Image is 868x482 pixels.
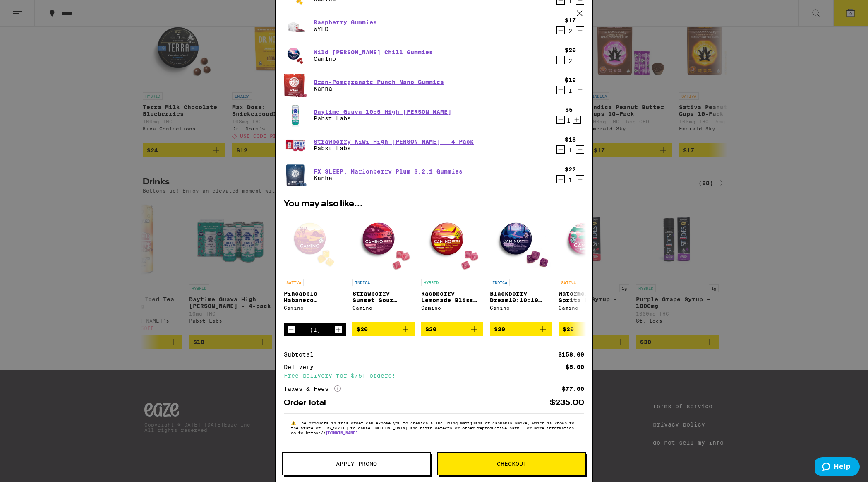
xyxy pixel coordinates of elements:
[559,279,578,286] p: SATIVA
[576,26,584,34] button: Increment
[314,115,451,122] p: Pabst Labs
[576,56,584,64] button: Increment
[287,325,295,334] button: Decrement
[565,28,576,34] div: 2
[425,326,436,333] span: $20
[562,386,584,392] div: $77.00
[291,420,299,425] span: ⚠️
[490,212,552,275] img: Camino - Blackberry Dream10:10:10 Deep Sleep Gummies
[566,364,584,370] div: $5.00
[573,116,581,124] button: Increment
[334,325,343,334] button: Increment
[352,305,415,311] div: Camino
[565,177,576,183] div: 1
[284,373,584,378] div: Free delivery for $75+ orders!
[284,399,332,407] div: Order Total
[421,212,483,322] a: Open page for Raspberry Lemonade Bliss Sour Gummies from Camino
[284,104,307,127] img: Pabst Labs - Daytime Guava 10:5 High Seltzer
[565,117,573,124] div: 1
[565,166,576,173] div: $22
[556,175,565,183] button: Decrement
[314,175,463,181] p: Kanha
[314,55,433,62] p: Camino
[314,138,474,145] a: Strawberry Kiwi High [PERSON_NAME] - 4-Pack
[352,212,415,275] img: Camino - Strawberry Sunset Sour Gummies
[291,420,574,435] span: The products in this order can expose you to chemicals including marijuana or cannabis smoke, whi...
[336,461,377,467] span: Apply Promo
[497,461,527,467] span: Checkout
[314,79,444,85] a: Cran-Pomegranate Punch Nano Gummies
[559,212,621,322] a: Open page for Watermelon Spritz Uplifting Sour Gummies from Camino
[314,19,377,26] a: Raspberry Gummies
[284,133,307,157] img: Pabst Labs - Strawberry Kiwi High Seltzer - 4-Pack
[284,352,319,357] div: Subtotal
[284,385,341,393] div: Taxes & Fees
[314,49,433,55] a: Wild [PERSON_NAME] Chill Gummies
[565,147,576,154] div: 1
[565,77,576,83] div: $19
[282,452,431,475] button: Apply Promo
[565,17,576,24] div: $17
[284,364,319,370] div: Delivery
[314,168,463,175] a: FX SLEEP: Marionberry Plum 3:2:1 Gummies
[314,26,377,32] p: WYLD
[559,290,621,304] p: Watermelon Spritz Uplifting Sour Gummies
[421,279,441,286] p: HYBRID
[558,352,584,357] div: $158.00
[352,279,372,286] p: INDICA
[314,85,444,92] p: Kanha
[284,305,346,311] div: Camino
[490,279,510,286] p: INDICA
[437,452,586,475] button: Checkout
[357,326,368,333] span: $20
[284,200,584,208] h2: You may also like...
[815,457,860,478] iframe: Opens a widget where you can find more information
[494,326,505,333] span: $20
[314,145,474,152] p: Pabst Labs
[314,108,451,115] a: Daytime Guava 10:5 High [PERSON_NAME]
[284,14,307,37] img: WYLD - Raspberry Gummies
[326,430,358,435] a: [DOMAIN_NAME]
[565,87,576,94] div: 1
[284,44,307,67] img: Camino - Wild Berry Chill Gummies
[284,73,307,98] img: Kanha - Cran-Pomegranate Punch Nano Gummies
[284,161,307,188] img: Kanha - FX SLEEP: Marionberry Plum 3:2:1 Gummies
[490,212,552,322] a: Open page for Blackberry Dream10:10:10 Deep Sleep Gummies from Camino
[284,212,346,323] a: Open page for Pineapple Habanero Uplifting Gummies from Camino
[490,305,552,311] div: Camino
[565,106,573,113] div: $5
[490,290,552,304] p: Blackberry Dream10:10:10 Deep Sleep Gummies
[309,326,321,333] div: (1)
[576,145,584,154] button: Increment
[559,305,621,311] div: Camino
[421,305,483,311] div: Camino
[565,58,576,64] div: 2
[565,136,576,143] div: $18
[421,322,483,336] button: Add to bag
[556,26,565,34] button: Decrement
[565,47,576,53] div: $20
[352,322,415,336] button: Add to bag
[576,175,584,183] button: Increment
[352,212,415,322] a: Open page for Strawberry Sunset Sour Gummies from Camino
[556,116,565,124] button: Decrement
[550,399,584,407] div: $235.00
[490,322,552,336] button: Add to bag
[421,290,483,304] p: Raspberry Lemonade Bliss Sour Gummies
[556,145,565,154] button: Decrement
[559,322,621,336] button: Add to bag
[284,290,346,304] p: Pineapple Habanero Uplifting Gummies
[556,86,565,94] button: Decrement
[556,56,565,64] button: Decrement
[421,212,483,275] img: Camino - Raspberry Lemonade Bliss Sour Gummies
[559,212,621,275] img: Camino - Watermelon Spritz Uplifting Sour Gummies
[352,290,415,304] p: Strawberry Sunset Sour Gummies
[576,86,584,94] button: Increment
[563,326,574,333] span: $20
